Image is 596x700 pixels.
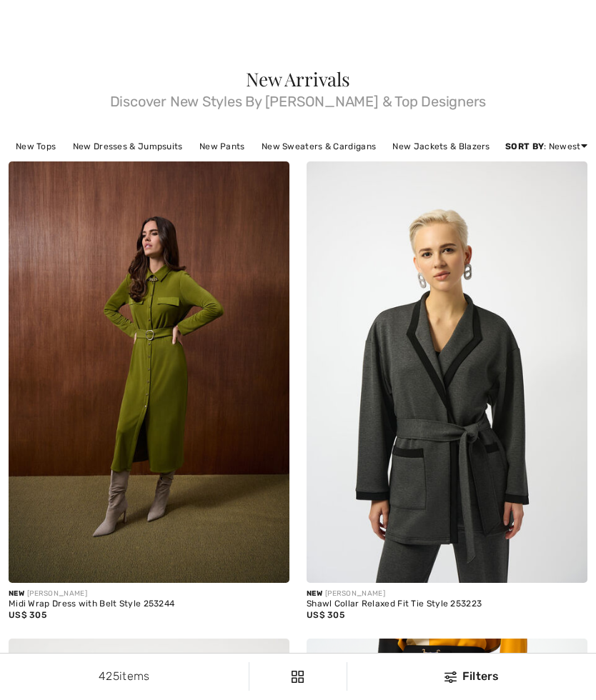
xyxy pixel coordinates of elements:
span: New Arrivals [246,66,349,91]
img: Filters [444,671,457,683]
div: Midi Wrap Dress with Belt Style 253244 [9,599,289,609]
div: : Newest [505,140,587,153]
span: 425 [99,669,119,683]
span: Discover New Styles By [PERSON_NAME] & Top Designers [9,89,587,109]
a: New Dresses & Jumpsuits [66,137,190,156]
span: US$ 305 [9,610,46,620]
div: [PERSON_NAME] [307,589,587,599]
strong: Sort By [505,141,544,151]
span: US$ 305 [307,610,344,620]
div: [PERSON_NAME] [9,589,289,599]
span: New [9,589,24,598]
a: New Pants [192,137,252,156]
a: New Jackets & Blazers [385,137,497,156]
div: Shawl Collar Relaxed Fit Tie Style 253223 [307,599,587,609]
img: Filters [292,671,304,683]
img: Midi Wrap Dress with Belt Style 253244. Artichoke [9,161,289,583]
a: New Tops [9,137,63,156]
div: Filters [356,668,587,685]
span: New [307,589,322,598]
a: New Sweaters & Cardigans [254,137,383,156]
img: Shawl Collar Relaxed Fit Tie Style 253223. Grey melange/black [307,161,587,583]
